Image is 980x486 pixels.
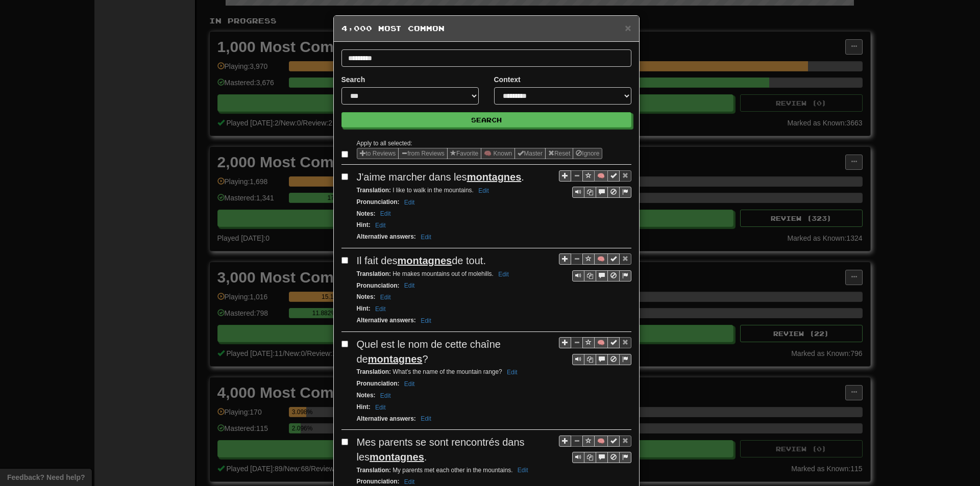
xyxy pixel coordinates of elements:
button: Edit [401,378,418,390]
small: I like to walk in the mountains. [357,187,492,194]
span: J'aime marcher dans les . [357,171,524,183]
button: Edit [418,315,434,326]
strong: Alternative answers : [357,233,416,240]
button: Edit [372,402,389,413]
button: Reset [545,148,573,159]
strong: Pronunciation : [357,282,400,289]
button: to Reviews [357,148,399,159]
button: Edit [475,185,492,196]
u: montagnes [398,255,452,266]
u: montagnes [370,451,424,463]
strong: Notes : [357,392,376,399]
span: Mes parents se sont rencontrés dans les . [357,437,525,463]
span: × [625,22,631,34]
strong: Translation : [357,368,391,375]
strong: Hint : [357,403,371,411]
button: 🧠 Known [481,148,515,159]
button: Edit [504,367,521,378]
button: Edit [401,197,418,208]
strong: Alternative answers : [357,415,416,422]
strong: Notes : [357,210,376,217]
strong: Pronunciation : [357,380,400,387]
div: Sentence controls [572,354,631,365]
button: Ignore [573,148,602,159]
button: Favorite [447,148,481,159]
div: Sentence controls [559,435,631,463]
button: Edit [495,269,512,280]
strong: Pronunciation : [357,478,400,485]
div: Sentence options [357,148,603,159]
button: 🧠 [594,337,608,348]
button: Edit [377,292,394,303]
label: Search [341,74,365,85]
div: Sentence controls [559,253,631,282]
strong: Hint : [357,305,371,312]
div: Sentence controls [572,452,631,463]
strong: Alternative answers : [357,317,416,324]
button: Edit [372,220,389,231]
small: He makes mountains out of molehills. [357,270,512,277]
button: 🧠 [594,253,608,265]
div: Sentence controls [559,170,631,198]
label: Context [494,74,521,85]
span: Quel est le nom de cette chaîne de ? [357,339,501,365]
button: Edit [514,465,531,476]
strong: Hint : [357,221,371,228]
button: 🧠 [594,170,608,182]
small: My parents met each other in the mountains. [357,467,531,474]
div: Sentence controls [572,270,631,282]
span: Il fait des de tout. [357,255,486,266]
u: montagnes [368,353,423,365]
button: Search [341,112,631,127]
button: Master [514,148,546,159]
button: Edit [418,232,434,243]
button: Close [625,22,631,33]
strong: Notes : [357,293,376,300]
small: What's the name of the mountain range? [357,368,521,375]
button: 🧠 [594,436,608,447]
strong: Pronunciation : [357,198,400,206]
button: Edit [418,413,434,424]
div: Sentence controls [572,187,631,198]
button: from Reviews [398,148,448,159]
u: montagnes [467,171,522,183]
div: Sentence controls [559,337,631,365]
strong: Translation : [357,187,391,194]
button: Edit [377,208,394,219]
button: Edit [372,303,389,315]
strong: Translation : [357,270,391,277]
small: Apply to all selected: [357,140,412,147]
button: Edit [401,280,418,291]
h5: 4,000 Most Common [341,23,631,34]
strong: Translation : [357,467,391,474]
button: Edit [377,390,394,401]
